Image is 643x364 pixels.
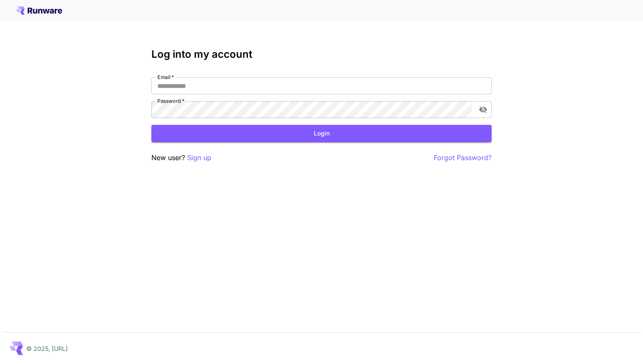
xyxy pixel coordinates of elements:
[475,102,491,117] button: toggle password visibility
[157,97,185,104] label: Password
[434,152,492,163] button: Forgot Password?
[151,48,492,60] h3: Log into my account
[151,152,211,163] p: New user?
[157,73,174,81] label: Email
[151,125,492,142] button: Login
[187,152,211,163] button: Sign up
[26,344,68,353] p: © 2025, [URL]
